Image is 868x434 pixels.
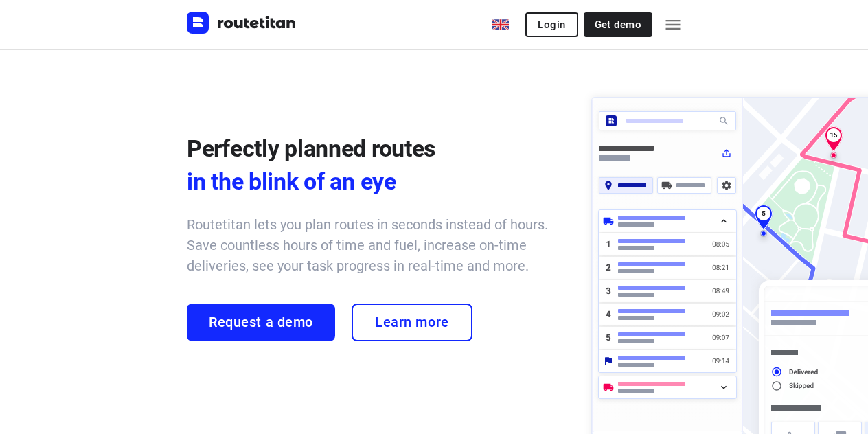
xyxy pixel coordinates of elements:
a: Request a demo [187,304,335,341]
h6: Routetitan lets you plan routes in seconds instead of hours. Save countless hours of time and fue... [187,214,564,276]
button: Login [525,12,578,37]
span: Get demo [595,19,641,30]
a: Routetitan [187,12,297,37]
a: Learn more [352,304,472,341]
span: Perfectly planned routes [187,135,435,162]
img: Routetitan logo [187,12,297,34]
span: in the blink of an eye [187,165,564,198]
span: Learn more [375,315,449,330]
span: Request a demo [209,315,313,330]
button: menu [659,11,687,38]
a: Get demo [584,12,652,37]
span: Login [538,19,565,30]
